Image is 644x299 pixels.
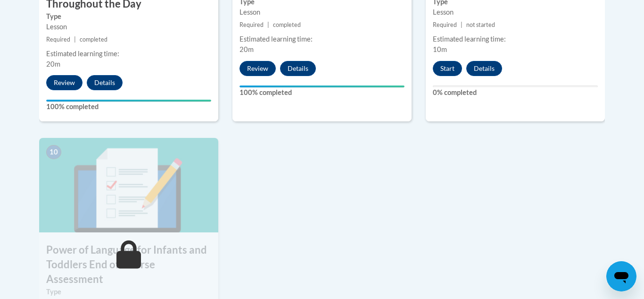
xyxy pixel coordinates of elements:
[239,34,405,44] div: Estimated learning time:
[239,61,276,76] button: Review
[433,21,457,28] span: Required
[239,87,405,98] label: 100% completed
[39,138,218,232] img: Course Image
[74,36,76,43] span: |
[46,11,211,22] label: Type
[466,21,495,28] span: not started
[46,145,61,159] span: 10
[46,36,70,43] span: Required
[46,287,211,297] label: Type
[273,21,301,28] span: completed
[46,100,211,102] div: Your progress
[267,21,269,28] span: |
[46,49,211,59] div: Estimated learning time:
[433,61,462,76] button: Start
[433,45,447,53] span: 10m
[46,75,83,90] button: Review
[466,61,502,76] button: Details
[239,7,405,17] div: Lesson
[239,21,264,28] span: Required
[80,36,107,43] span: completed
[461,21,462,28] span: |
[46,60,60,68] span: 20m
[280,61,316,76] button: Details
[46,22,211,32] div: Lesson
[239,45,254,53] span: 20m
[606,261,636,291] iframe: Button to launch messaging window
[46,102,211,112] label: 100% completed
[433,34,598,44] div: Estimated learning time:
[239,85,405,87] div: Your progress
[39,243,218,286] h3: Power of Language for Infants and Toddlers End of Course Assessment
[433,87,598,98] label: 0% completed
[87,75,123,90] button: Details
[433,7,598,17] div: Lesson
